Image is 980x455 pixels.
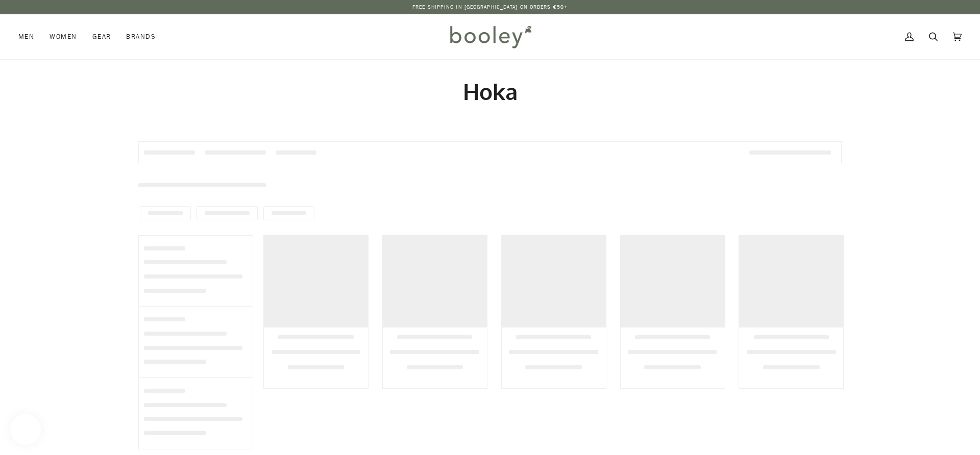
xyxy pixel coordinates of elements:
[42,14,84,59] a: Women
[412,3,568,11] p: Free Shipping in [GEOGRAPHIC_DATA] on Orders €50+
[118,14,163,59] a: Brands
[18,32,34,42] span: Men
[10,414,41,445] iframe: Button to open loyalty program pop-up
[446,22,535,52] img: Booley
[18,14,42,59] a: Men
[85,14,119,59] a: Gear
[138,78,842,106] h1: Hoka
[50,32,77,42] span: Women
[126,32,156,42] span: Brands
[92,32,111,42] span: Gear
